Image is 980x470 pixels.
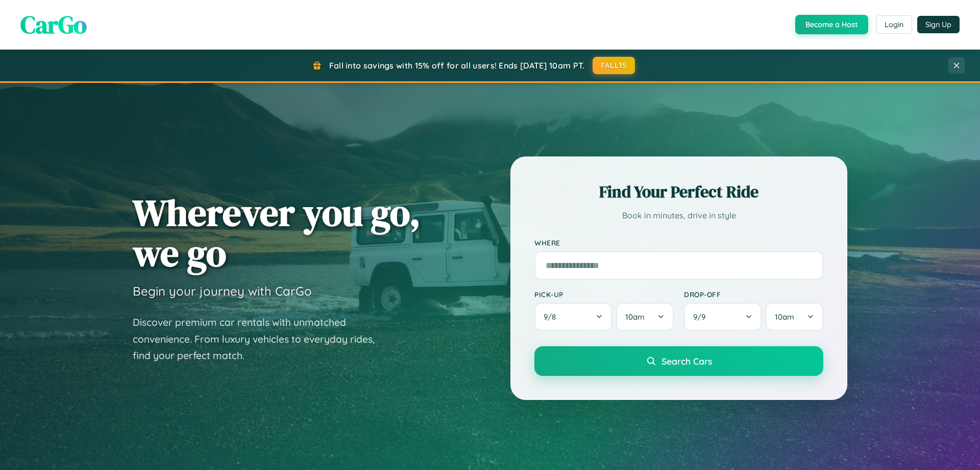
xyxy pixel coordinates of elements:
[593,57,635,74] button: FALL15
[661,355,712,367] span: Search Cars
[775,312,794,322] span: 10am
[693,312,710,322] span: 9 / 9
[684,290,823,299] label: Drop-off
[917,16,960,33] button: Sign Up
[20,8,87,41] span: CarGo
[544,312,561,322] span: 9 / 8
[616,303,674,331] button: 10am
[534,303,612,331] button: 9/8
[534,181,823,203] h2: Find Your Perfect Ride
[133,314,388,364] p: Discover premium car rentals with unmatched convenience. From luxury vehicles to everyday rides, ...
[684,303,762,331] button: 9/9
[766,303,823,331] button: 10am
[133,283,312,299] h3: Begin your journey with CarGo
[534,290,674,299] label: Pick-up
[876,15,912,34] button: Login
[133,192,421,273] h1: Wherever you go, we go
[795,15,868,34] button: Become a Host
[534,346,823,376] button: Search Cars
[329,60,585,71] span: Fall into savings with 15% off for all users! Ends [DATE] 10am PT.
[625,312,645,322] span: 10am
[534,238,823,247] label: Where
[534,208,823,223] p: Book in minutes, drive in style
